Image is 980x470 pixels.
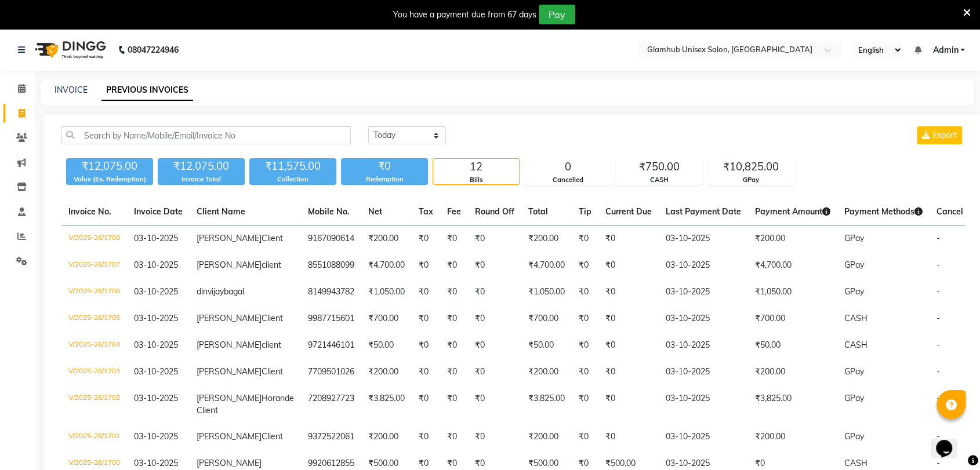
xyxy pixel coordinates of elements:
[616,159,702,175] div: ₹750.00
[468,424,521,450] td: ₹0
[659,385,748,424] td: 03-10-2025
[521,252,572,279] td: ₹4,700.00
[605,206,652,217] span: Current Due
[158,158,245,174] div: ₹12,075.00
[844,366,864,377] span: GPay
[197,458,262,468] span: [PERSON_NAME]
[61,225,127,253] td: V/2025-26/1708
[748,385,837,424] td: ₹3,825.00
[412,279,440,305] td: ₹0
[521,279,572,305] td: ₹1,050.00
[844,206,923,217] span: Payment Methods
[844,340,868,350] span: CASH
[361,279,412,305] td: ₹1,050.00
[525,175,611,185] div: Cancelled
[197,286,224,297] span: dinvijay
[301,252,361,279] td: 8551088099
[412,359,440,385] td: ₹0
[525,159,611,175] div: 0
[844,313,868,323] span: CASH
[101,80,193,101] a: PREVIOUS INVOICES
[666,206,741,217] span: Last Payment Date
[844,458,868,468] span: CASH
[572,279,598,305] td: ₹0
[844,233,864,243] span: GPay
[61,424,127,450] td: V/2025-26/1701
[419,206,433,217] span: Tax
[440,332,468,359] td: ₹0
[301,359,361,385] td: 7709501026
[197,206,245,217] span: Client Name
[61,305,127,332] td: V/2025-26/1705
[361,225,412,253] td: ₹200.00
[659,279,748,305] td: 03-10-2025
[579,206,591,217] span: Tip
[748,279,837,305] td: ₹1,050.00
[361,332,412,359] td: ₹50.00
[521,305,572,332] td: ₹700.00
[249,174,336,184] div: Collection
[659,305,748,332] td: 03-10-2025
[262,233,283,243] span: Client
[447,206,461,217] span: Fee
[134,431,178,442] span: 03-10-2025
[361,252,412,279] td: ₹4,700.00
[301,305,361,332] td: 9987715601
[66,158,153,174] div: ₹12,075.00
[134,313,178,323] span: 03-10-2025
[440,385,468,424] td: ₹0
[468,225,521,253] td: ₹0
[262,431,283,442] span: Client
[937,233,940,243] span: -
[844,286,864,297] span: GPay
[748,359,837,385] td: ₹200.00
[440,225,468,253] td: ₹0
[468,332,521,359] td: ₹0
[440,305,468,332] td: ₹0
[937,340,940,350] span: -
[598,252,659,279] td: ₹0
[68,206,111,217] span: Invoice No.
[708,159,794,175] div: ₹10,825.00
[134,366,178,377] span: 03-10-2025
[412,332,440,359] td: ₹0
[475,206,514,217] span: Round Off
[468,385,521,424] td: ₹0
[197,431,262,442] span: [PERSON_NAME]
[598,332,659,359] td: ₹0
[361,359,412,385] td: ₹200.00
[412,385,440,424] td: ₹0
[755,206,830,217] span: Payment Amount
[224,286,244,297] span: bagal
[361,424,412,450] td: ₹200.00
[134,340,178,350] span: 03-10-2025
[937,458,940,468] span: -
[598,359,659,385] td: ₹0
[440,359,468,385] td: ₹0
[440,424,468,450] td: ₹0
[249,158,336,174] div: ₹11,575.00
[412,305,440,332] td: ₹0
[708,175,794,185] div: GPay
[158,174,245,184] div: Invoice Total
[572,385,598,424] td: ₹0
[301,279,361,305] td: 8149943782
[440,279,468,305] td: ₹0
[197,340,262,350] span: [PERSON_NAME]
[262,366,283,377] span: Client
[572,424,598,450] td: ₹0
[134,206,183,217] span: Invoice Date
[433,159,519,175] div: 12
[361,305,412,332] td: ₹700.00
[659,252,748,279] td: 03-10-2025
[134,233,178,243] span: 03-10-2025
[521,359,572,385] td: ₹200.00
[572,252,598,279] td: ₹0
[393,9,536,21] div: You have a payment due from 67 days
[539,5,575,24] button: Pay
[128,34,179,66] b: 08047224946
[521,332,572,359] td: ₹50.00
[917,126,962,144] button: Export
[748,225,837,253] td: ₹200.00
[308,206,350,217] span: Mobile No.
